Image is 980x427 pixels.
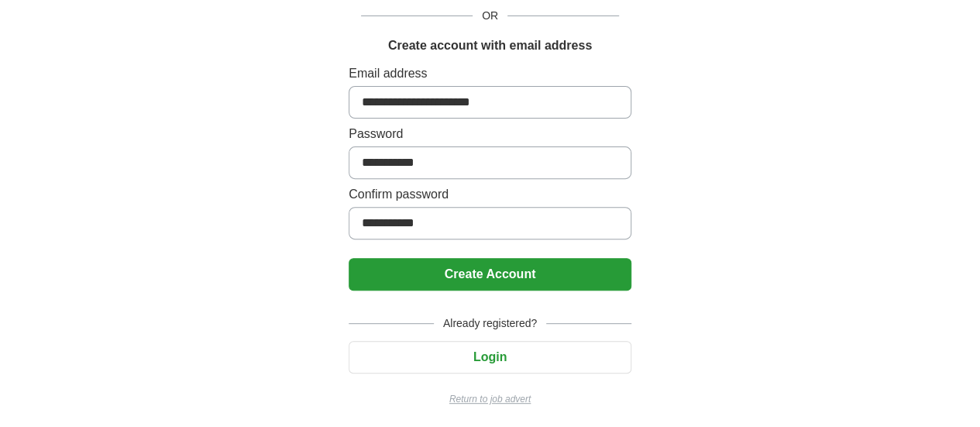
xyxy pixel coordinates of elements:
[349,258,631,291] button: Create Account
[349,64,631,83] label: Email address
[349,392,631,406] a: Return to job advert
[349,125,631,143] label: Password
[349,350,631,363] a: Login
[434,315,546,332] span: Already registered?
[388,36,592,55] h1: Create account with email address
[349,185,631,204] label: Confirm password
[473,8,507,24] span: OR
[349,341,631,374] button: Login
